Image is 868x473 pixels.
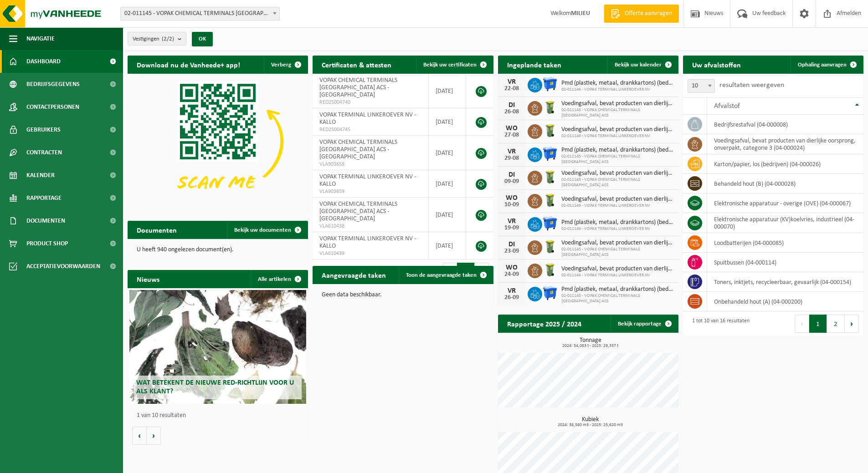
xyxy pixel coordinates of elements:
[503,109,521,115] div: 26-08
[503,248,521,254] div: 23-09
[707,253,863,272] td: spuitbussen (04-000114)
[503,125,521,132] div: WO
[561,226,674,232] span: 02-011146 - VOPAK TERMINAL LINKEROEVER NV
[503,264,521,271] div: WO
[26,27,55,50] span: Navigatie
[319,77,397,98] span: VOPAK CHEMICAL TERMINALS [GEOGRAPHIC_DATA] ACS - [GEOGRAPHIC_DATA]
[322,292,484,298] p: Geen data beschikbaar.
[503,417,678,427] h3: Kubiek
[503,423,678,427] span: 2024: 38,580 m3 - 2025: 25,620 m3
[561,196,674,203] span: Voedingsafval, bevat producten van dierlijke oorsprong, onverpakt, categorie 3
[542,239,558,254] img: WB-0140-HPE-GN-50
[615,62,662,68] span: Bekijk uw kalender
[128,56,249,73] h2: Download nu de Vanheede+ app!
[319,173,416,188] span: VOPAK TERMINAL LINKEROEVER NV - KALLO
[503,218,521,225] div: VR
[498,315,591,332] h2: Rapportage 2025 / 2024
[26,232,68,255] span: Product Shop
[688,79,715,93] span: 10
[503,194,521,202] div: WO
[503,178,521,185] div: 09-09
[503,148,521,155] div: VR
[809,315,827,333] button: 1
[128,32,186,46] button: Vestigingen(2/2)
[319,188,421,195] span: VLA903659
[503,337,678,348] h3: Tonnage
[503,241,521,248] div: DI
[571,10,590,17] strong: MILIEU
[798,62,847,68] span: Ophaling aanvragen
[622,9,674,18] span: Offerte aanvragen
[845,315,859,333] button: Next
[26,118,61,141] span: Gebruikers
[607,56,678,74] a: Bekijk uw kalender
[121,7,279,20] span: 02-011145 - VOPAK CHEMICAL TERMINALS BELGIUM ACS - ANTWERPEN
[136,379,294,395] span: Wat betekent de nieuwe RED-richtlijn voor u als klant?
[503,225,521,231] div: 19-09
[542,123,558,138] img: WB-0140-HPE-GN-50
[429,232,466,259] td: [DATE]
[319,250,421,257] span: VLA610439
[162,36,174,42] count: (2/2)
[406,272,477,278] span: Toon de aangevraagde taken
[498,56,570,73] h2: Ingeplande taken
[707,174,863,193] td: behandeld hout (B) (04-000028)
[542,76,558,92] img: WB-1100-HPE-BE-01
[561,219,674,226] span: Pmd (plastiek, metaal, drankkartons) (bedrijven)
[264,56,307,74] button: Verberg
[561,203,674,209] span: 02-011146 - VOPAK TERMINAL LINKEROEVER NV
[707,193,863,213] td: elektronische apparatuur - overige (OVE) (04-000067)
[319,161,421,168] span: VLA903658
[319,201,397,222] span: VOPAK CHEMICAL TERMINALS [GEOGRAPHIC_DATA] ACS - [GEOGRAPHIC_DATA]
[688,314,750,334] div: 1 tot 10 van 16 resultaten
[542,146,558,162] img: WB-1100-HPE-BE-01
[714,102,740,110] span: Afvalstof
[271,62,291,68] span: Verberg
[234,227,291,233] span: Bekijk uw documenten
[129,290,306,404] a: Wat betekent de nieuwe RED-richtlijn voor u als klant?
[503,86,521,92] div: 22-08
[542,216,558,231] img: WB-1100-HPE-BE-01
[503,287,521,295] div: VR
[561,107,674,118] span: 02-011145 - VOPAK CHEMICAL TERMINALS [GEOGRAPHIC_DATA] ACS
[128,221,186,239] h2: Documenten
[542,193,558,208] img: WB-0140-HPE-GN-50
[707,292,863,311] td: onbehandeld hout (A) (04-000200)
[429,136,466,170] td: [DATE]
[611,315,678,333] a: Bekijk rapportage
[26,209,65,232] span: Documenten
[137,412,303,419] p: 1 van 10 resultaten
[192,32,213,46] button: OK
[707,233,863,253] td: loodbatterijen (04-000085)
[561,80,674,87] span: Pmd (plastiek, metaal, drankkartons) (bedrijven)
[319,223,421,230] span: VLA610438
[313,56,401,73] h2: Certificaten & attesten
[429,108,466,136] td: [DATE]
[707,115,863,134] td: bedrijfsrestafval (04-000008)
[503,78,521,86] div: VR
[128,74,308,209] img: Download de VHEPlus App
[561,154,674,165] span: 02-011145 - VOPAK CHEMICAL TERMINALS [GEOGRAPHIC_DATA] ACS
[319,126,421,133] span: RED25004745
[542,262,558,278] img: WB-0140-HPE-GN-50
[683,56,750,73] h2: Uw afvalstoffen
[251,270,307,288] a: Alle artikelen
[688,80,714,92] span: 10
[416,56,493,74] a: Bekijk uw certificaten
[561,265,674,273] span: Voedingsafval, bevat producten van dierlijke oorsprong, onverpakt, categorie 3
[319,112,416,126] span: VOPAK TERMINAL LINKEROEVER NV - KALLO
[561,286,674,293] span: Pmd (plastiek, metaal, drankkartons) (bedrijven)
[604,5,679,23] a: Offerte aanvragen
[26,96,79,118] span: Contactpersonen
[503,344,678,348] span: 2024: 54,083 t - 2025: 29,337 t
[132,427,147,445] button: Vorige
[795,315,809,333] button: Previous
[227,221,307,239] a: Bekijk uw documenten
[319,99,421,106] span: RED25004740
[120,7,280,20] span: 02-011145 - VOPAK CHEMICAL TERMINALS BELGIUM ACS - ANTWERPEN
[319,139,397,160] span: VOPAK CHEMICAL TERMINALS [GEOGRAPHIC_DATA] ACS - [GEOGRAPHIC_DATA]
[26,187,62,209] span: Rapportage
[561,126,674,133] span: Voedingsafval, bevat producten van dierlijke oorsprong, onverpakt, categorie 3
[503,295,521,301] div: 26-09
[26,141,62,164] span: Contracten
